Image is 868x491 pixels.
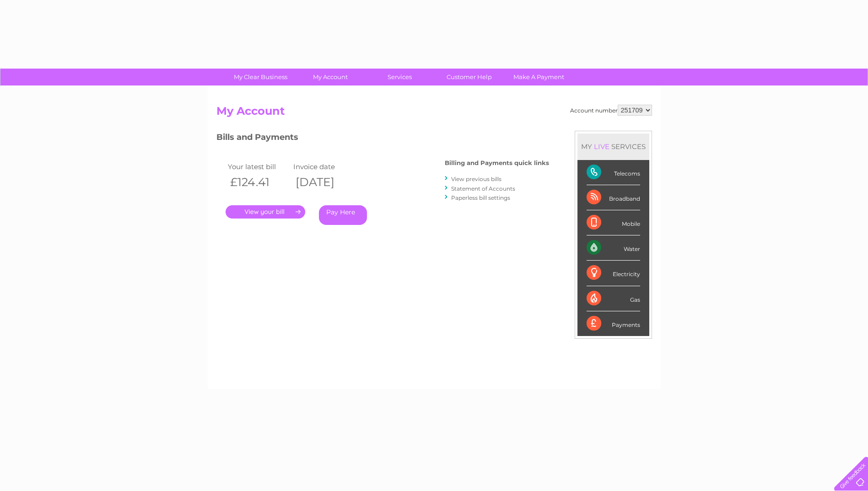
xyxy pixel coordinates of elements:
div: Payments [587,311,640,336]
div: Gas [587,286,640,311]
div: Mobile [587,210,640,235]
td: Invoice date [291,160,357,173]
a: My Account [292,69,368,85]
a: Services [362,69,437,85]
a: Make A Payment [501,69,577,85]
a: Pay Here [319,205,367,225]
div: Telecoms [587,160,640,185]
div: Electricity [587,261,640,286]
div: MY SERVICES [577,133,649,160]
a: View previous bills [451,176,501,182]
div: Water [587,235,640,261]
a: Paperless bill settings [451,194,510,201]
a: My Clear Business [223,69,298,85]
h4: Billing and Payments quick links [445,160,549,166]
a: Customer Help [431,69,507,85]
div: Account number [570,105,652,116]
h2: My Account [216,105,652,122]
td: Your latest bill [226,160,291,173]
div: Broadband [587,185,640,210]
th: [DATE] [291,173,357,192]
a: Statement of Accounts [451,185,515,192]
div: LIVE [592,142,611,151]
th: £124.41 [226,173,291,192]
a: . [226,205,305,219]
h3: Bills and Payments [216,131,549,147]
